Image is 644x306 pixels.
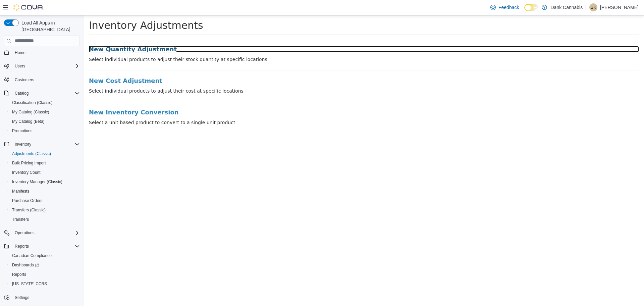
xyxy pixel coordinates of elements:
[9,150,80,158] span: Adjustments (Classic)
[7,196,83,205] button: Purchase Orders
[5,104,555,111] p: Select a unit based product to convert to a single unit product
[585,3,587,11] p: |
[9,261,42,269] a: Dashboards
[12,109,49,115] span: My Catalog (Classic)
[9,99,80,107] span: Classification (Classic)
[12,217,29,222] span: Transfers
[7,279,83,289] button: [US_STATE] CCRS
[15,230,35,236] span: Operations
[7,205,83,215] button: Transfers (Classic)
[9,117,80,125] span: My Catalog (Beta)
[7,98,83,107] button: Classification (Classic)
[5,72,555,79] p: Select individual products to adjust their cost at specific locations
[9,178,65,186] a: Inventory Manager (Classic)
[12,140,80,148] span: Inventory
[9,270,29,278] a: Reports
[12,140,34,148] button: Inventory
[9,206,80,214] span: Transfers (Classic)
[9,252,54,260] a: Canadian Compliance
[15,77,34,83] span: Customers
[9,159,80,167] span: Bulk Pricing Import
[589,3,597,11] div: Gurpreet Kalkat
[12,294,32,302] a: Settings
[1,242,83,251] button: Reports
[5,4,119,16] span: Inventory Adjustments
[9,108,80,116] span: My Catalog (Classic)
[9,127,80,135] span: Promotions
[7,177,83,187] button: Inventory Manager (Classic)
[590,3,596,11] span: GK
[7,251,83,260] button: Canadian Compliance
[9,127,35,135] a: Promotions
[12,189,29,194] span: Manifests
[12,76,37,84] a: Customers
[7,260,83,270] a: Dashboards
[12,49,28,57] a: Home
[7,187,83,196] button: Manifests
[12,272,26,277] span: Reports
[9,187,32,195] a: Manifests
[1,228,83,238] button: Operations
[15,91,29,96] span: Catalog
[12,253,52,258] span: Canadian Compliance
[12,62,28,70] button: Users
[5,62,555,69] a: New Cost Adjustment
[12,293,80,302] span: Settings
[9,150,54,158] a: Adjustments (Classic)
[12,242,80,250] span: Reports
[12,179,62,185] span: Inventory Manager (Classic)
[7,107,83,117] button: My Catalog (Classic)
[12,207,46,213] span: Transfers (Classic)
[12,75,80,84] span: Customers
[524,4,538,11] input: Dark Mode
[13,4,44,11] img: Cova
[9,261,80,269] span: Dashboards
[9,206,48,214] a: Transfers (Classic)
[15,295,29,300] span: Settings
[12,119,45,124] span: My Catalog (Beta)
[12,281,47,287] span: [US_STATE] CCRS
[1,293,83,302] button: Settings
[7,126,83,136] button: Promotions
[12,198,43,203] span: Purchase Orders
[1,61,83,71] button: Users
[19,19,80,33] span: Load All Apps in [GEOGRAPHIC_DATA]
[9,159,49,167] a: Bulk Pricing Import
[15,142,31,147] span: Inventory
[9,197,45,205] a: Purchase Orders
[7,270,83,279] button: Reports
[12,89,80,97] span: Catalog
[1,89,83,98] button: Catalog
[15,63,25,69] span: Users
[12,62,80,70] span: Users
[7,158,83,168] button: Bulk Pricing Import
[12,229,80,237] span: Operations
[12,100,53,105] span: Classification (Classic)
[15,50,25,55] span: Home
[5,94,555,100] h3: New Inventory Conversion
[12,48,80,57] span: Home
[12,160,46,166] span: Bulk Pricing Import
[9,108,52,116] a: My Catalog (Classic)
[5,31,555,37] a: New Quantity Adjustment
[5,41,555,48] p: Select individual products to adjust their stock quantity at specific locations
[1,75,83,85] button: Customers
[498,4,519,11] span: Feedback
[9,215,80,223] span: Transfers
[7,215,83,224] button: Transfers
[9,197,80,205] span: Purchase Orders
[12,229,37,237] button: Operations
[550,3,583,11] p: Dank Cannabis
[488,1,522,14] a: Feedback
[12,242,32,250] button: Reports
[12,151,51,156] span: Adjustments (Classic)
[7,149,83,158] button: Adjustments (Classic)
[12,170,41,175] span: Inventory Count
[12,128,33,134] span: Promotions
[1,48,83,57] button: Home
[1,140,83,149] button: Inventory
[7,117,83,126] button: My Catalog (Beta)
